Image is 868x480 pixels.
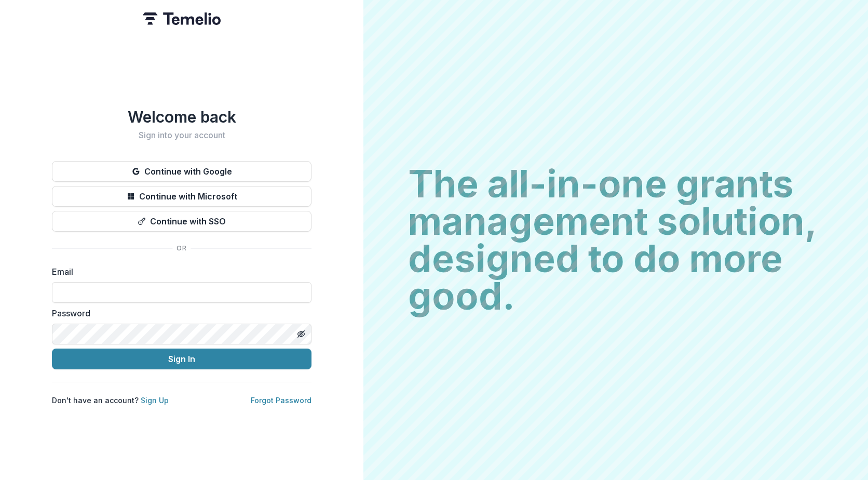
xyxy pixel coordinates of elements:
button: Continue with Microsoft [52,186,311,207]
p: Don't have an account? [52,395,169,406]
button: Sign In [52,349,311,369]
h2: Sign into your account [52,130,311,140]
label: Email [52,265,305,278]
a: Sign Up [141,396,169,405]
a: Forgot Password [251,396,311,405]
img: Temelio [143,12,221,25]
button: Continue with Google [52,161,311,182]
label: Password [52,307,305,319]
button: Continue with SSO [52,211,311,232]
button: Toggle password visibility [293,326,309,342]
h1: Welcome back [52,108,311,126]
